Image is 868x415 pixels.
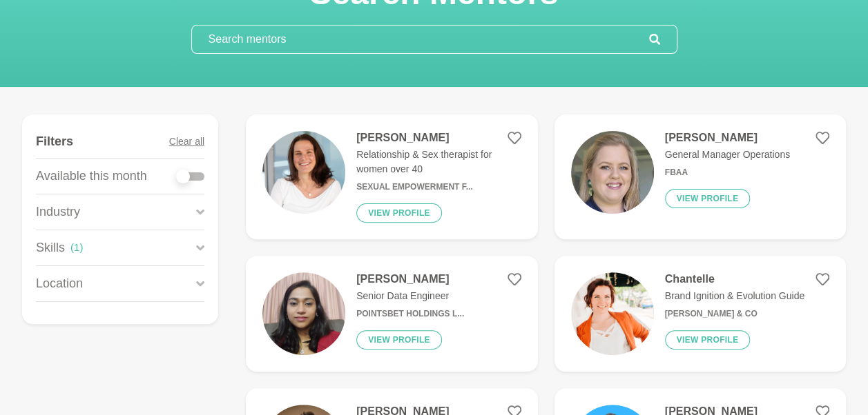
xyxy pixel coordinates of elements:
a: [PERSON_NAME]Senior Data EngineerPointsBet Holdings L...View profile [246,256,537,372]
img: 89b456ceff08c72c95784b4c490968de2d6a0a3a-600x600.png [571,272,654,355]
img: efb1e6baca0963a48562ed9088362cce1bcfd126-800x800.jpg [571,131,654,214]
img: 3547bb80137121348de9b9a6be408da253ac1cf2-3001x2686.jpg [262,272,345,355]
a: ChantelleBrand Ignition & Evolution Guide[PERSON_NAME] & CoView profile [554,256,846,372]
h4: [PERSON_NAME] [356,131,521,145]
button: View profile [665,189,751,208]
h4: Chantelle [665,272,804,286]
h4: [PERSON_NAME] [356,272,464,286]
p: Senior Data Engineer [356,289,464,303]
a: [PERSON_NAME]General Manager OperationsFBAAView profile [554,114,846,239]
button: View profile [665,330,751,350]
h6: Sexual Empowerment f... [356,182,521,192]
p: Relationship & Sex therapist for women over 40 [356,148,521,176]
h6: PointsBet Holdings L... [356,309,464,319]
p: Location [36,274,83,293]
button: View profile [356,330,442,350]
h4: [PERSON_NAME] [665,131,790,145]
p: General Manager Operations [665,148,790,162]
div: ( 1 ) [70,240,83,256]
a: [PERSON_NAME]Relationship & Sex therapist for women over 40Sexual Empowerment f...View profile [246,114,537,239]
img: d6e4e6fb47c6b0833f5b2b80120bcf2f287bc3aa-2570x2447.jpg [262,131,345,214]
h6: [PERSON_NAME] & Co [665,309,804,319]
h4: Filters [36,134,73,150]
p: Skills [36,239,65,257]
p: Brand Ignition & Evolution Guide [665,289,804,303]
button: View profile [356,203,442,223]
p: Available this month [36,167,147,185]
input: Search mentors [192,26,649,53]
button: Clear all [169,125,204,158]
p: Industry [36,203,80,221]
h6: FBAA [665,168,790,178]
